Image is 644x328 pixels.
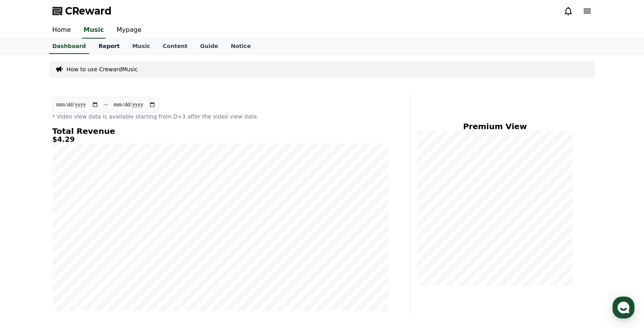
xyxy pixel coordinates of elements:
a: CReward [52,5,112,17]
span: CReward [65,5,112,17]
a: Settings [102,250,151,269]
a: Home [46,22,77,39]
a: Content [157,39,194,54]
a: Music [126,39,156,54]
p: ~ [103,100,108,109]
a: Report [92,39,126,54]
span: Messages [65,262,89,268]
p: * Video view data is available starting from D+3 after the video view date. [52,113,388,120]
a: Home [2,250,52,269]
a: Guide [194,39,224,54]
h4: Premium View [417,122,573,131]
a: How to use CrewardMusic [67,65,138,73]
h5: $4.29 [52,135,388,143]
a: Notice [224,39,257,54]
a: Dashboard [49,39,89,54]
span: Home [20,261,34,268]
a: Mypage [110,22,148,39]
a: Messages [52,250,102,269]
span: Settings [117,261,136,268]
a: Music [82,22,106,39]
h4: Total Revenue [52,127,388,135]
